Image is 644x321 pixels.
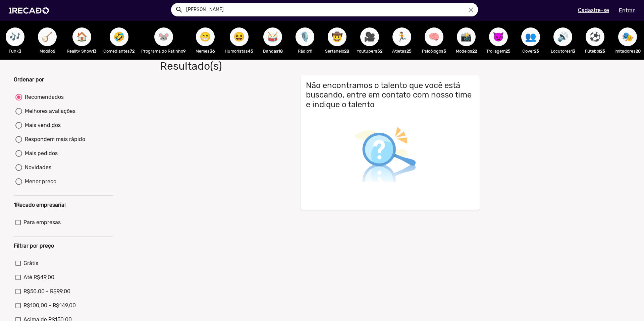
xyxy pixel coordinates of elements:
span: Para empresas [23,218,61,227]
b: 6 [53,49,55,54]
div: Respondem mais rápido [22,135,85,143]
b: 36 [210,49,215,54]
b: 13 [92,49,97,54]
button: 🤠 [328,27,346,46]
input: Pesquisar... [181,3,478,16]
button: 🏃 [392,27,411,46]
b: 25 [505,49,511,54]
button: 🎙️ [296,27,314,46]
b: 3 [443,49,446,54]
p: Memes [193,48,218,54]
p: Modão [35,48,60,54]
u: Cadastre-se [578,7,609,13]
button: ⚽ [586,27,604,46]
p: Psicólogos [421,48,447,54]
button: 🪕 [38,27,57,46]
p: Futebol [582,48,608,54]
span: 🧠 [428,27,440,46]
span: 🎙️ [299,27,311,46]
b: 23 [534,49,539,54]
p: Locutores [550,48,576,54]
b: 28 [344,49,349,54]
span: 🎥 [364,27,375,46]
span: 😁 [200,27,211,46]
p: Youtubers [357,48,382,54]
b: 3 [19,49,21,54]
b: 1Recado empresarial [14,202,66,208]
div: Mais vendidos [22,121,61,129]
div: Menor preco [22,178,56,186]
button: 📸 [457,27,476,46]
span: 🤠 [331,27,343,46]
span: 🔊 [557,27,569,46]
button: 😁 [196,27,215,46]
span: R$50,00 - R$99,00 [23,287,70,296]
i: close [467,6,475,13]
img: Busca não encontrada [340,112,432,204]
button: Example home icon [173,3,184,15]
span: 👥 [525,27,536,46]
span: 🤣 [113,27,125,46]
button: 🤣 [110,27,128,46]
p: Humoristas [225,48,253,54]
div: Melhores avaliações [22,107,75,115]
button: 🥁 [263,27,282,46]
button: 🏠 [72,27,91,46]
b: 72 [130,49,135,54]
b: 22 [472,49,477,54]
button: 🎥 [360,27,379,46]
p: Bandas [260,48,285,54]
span: 🏠 [76,27,88,46]
p: Cover [518,48,543,54]
span: 📸 [461,27,472,46]
b: 13 [571,49,575,54]
p: Funk [2,48,28,54]
b: 9 [183,49,186,54]
span: 🥁 [267,27,278,46]
p: Rádio [292,48,318,54]
button: 🎶 [6,27,24,46]
button: 👥 [521,27,540,46]
span: 😆 [233,27,245,46]
p: Sertanejo [324,48,350,54]
b: 20 [636,49,641,54]
p: Modelos [453,48,479,54]
div: Recomendados [22,93,64,101]
button: 🎭 [618,27,637,46]
span: 🏃 [396,27,408,46]
p: Programa do Ratinho [141,48,186,54]
div: Mais pedidos [22,149,58,157]
span: 🪕 [42,27,53,46]
p: Trollagem [486,48,511,54]
b: 45 [248,49,253,54]
button: 🧠 [425,27,443,46]
p: Reality Show [67,48,97,54]
h1: Resultado(s) [155,60,465,72]
p: Atletas [389,48,415,54]
b: 25 [407,49,412,54]
b: 18 [278,49,283,54]
p: Comediantes [103,48,135,54]
span: 😈 [493,27,504,46]
button: 😈 [489,27,508,46]
button: 🔊 [553,27,572,46]
span: 🐭 [158,27,169,46]
button: 😆 [230,27,249,46]
span: R$100,00 - R$149,00 [23,302,76,310]
b: 23 [600,49,605,54]
span: Até R$49,00 [23,273,54,281]
mat-icon: Example home icon [175,6,183,14]
span: 🎶 [9,27,21,46]
span: Grátis [23,259,38,267]
span: 🎭 [622,27,633,46]
span: ⚽ [589,27,601,46]
h3: Não encontramos o talento que você está buscando, entre em contato com nosso time e indique o tal... [306,81,474,110]
div: Novidades [22,164,51,172]
p: Imitadores [614,48,641,54]
b: 52 [377,49,382,54]
button: 🐭 [154,27,173,46]
b: Ordenar por [14,76,44,83]
b: Filtrar por preço [14,243,54,249]
a: Entrar [614,5,639,16]
b: 11 [309,49,312,54]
